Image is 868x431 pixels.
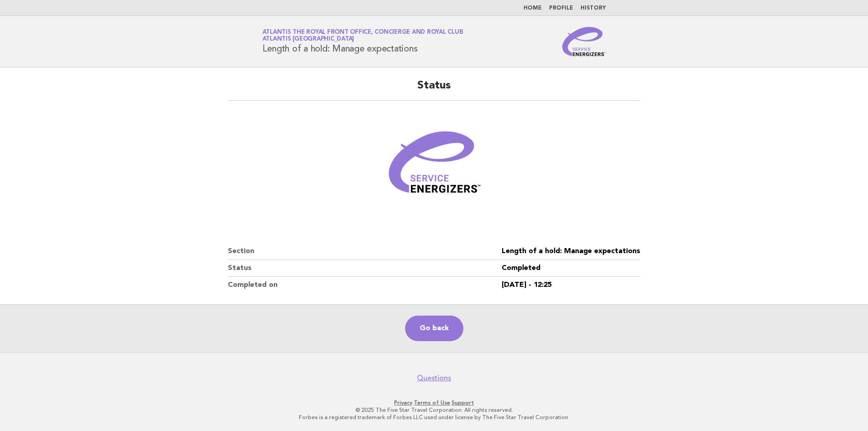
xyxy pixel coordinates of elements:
img: Verified [380,112,489,221]
p: · · [155,399,713,406]
a: Support [452,400,474,406]
a: Atlantis The Royal Front Office, Concierge and Royal ClubAtlantis [GEOGRAPHIC_DATA] [262,29,463,42]
span: Atlantis [GEOGRAPHIC_DATA] [262,36,354,42]
a: Terms of Use [414,400,450,406]
dd: Completed [502,260,640,277]
h1: Length of a hold: Manage expectations [262,30,463,53]
a: Profile [549,5,573,11]
dt: Status [228,260,502,277]
a: Privacy [394,400,412,406]
a: Home [524,5,542,11]
dd: Length of a hold: Manage expectations [502,243,640,260]
img: Service Energizers [562,27,606,56]
a: Questions [417,374,451,383]
a: History [580,5,606,11]
p: © 2025 The Five Star Travel Corporation. All rights reserved. [155,406,713,414]
p: Forbes is a registered trademark of Forbes LLC used under license by The Five Star Travel Corpora... [155,414,713,421]
a: Go back [405,316,463,341]
dt: Completed on [228,277,502,293]
dt: Section [228,243,502,260]
h2: Status [228,78,640,101]
dd: [DATE] - 12:25 [502,277,640,293]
